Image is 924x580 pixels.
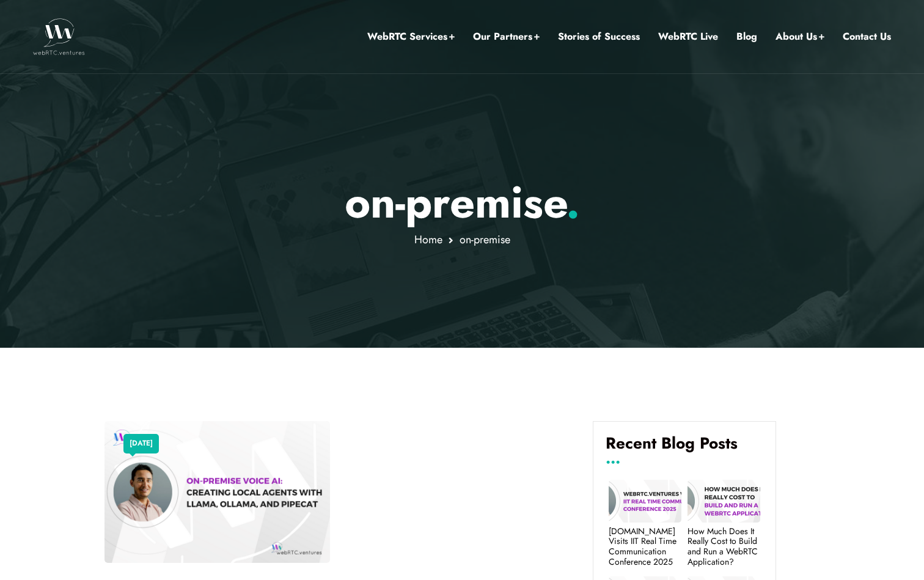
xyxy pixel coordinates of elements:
[473,29,540,45] a: Our Partners
[566,171,580,234] span: .
[558,29,640,45] a: Stories of Success
[414,232,442,248] a: Home
[736,29,757,45] a: Blog
[776,29,824,45] a: About Us
[460,232,510,248] span: on-premise
[609,526,681,567] a: [DOMAIN_NAME] Visits IIT Real Time Communication Conference 2025
[687,526,760,567] a: How Much Does It Really Cost to Build and Run a WebRTC Application?
[105,176,820,229] h1: on-premise
[33,18,85,55] img: WebRTC.ventures
[606,434,763,462] h4: Recent Blog Posts
[367,29,455,45] a: WebRTC Services
[843,29,891,45] a: Contact Us
[130,436,153,452] a: [DATE]
[658,29,718,45] a: WebRTC Live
